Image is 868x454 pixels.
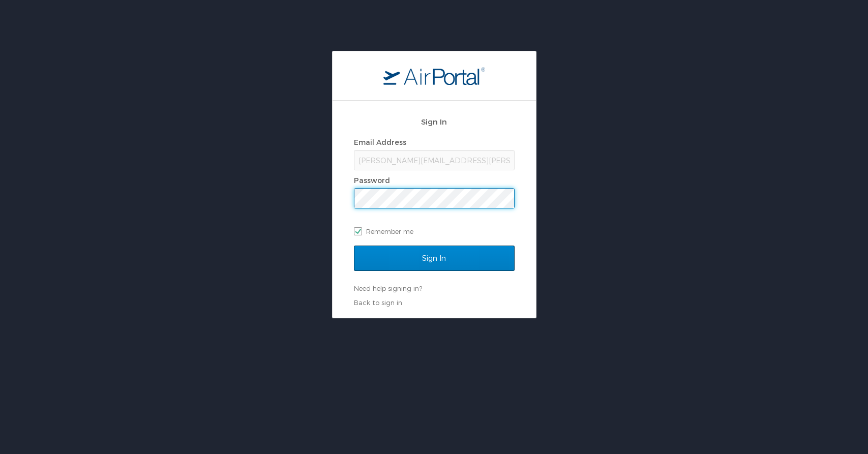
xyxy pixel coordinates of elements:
label: Password [354,176,390,185]
label: Email Address [354,138,406,146]
input: Sign In [354,246,515,271]
a: Need help signing in? [354,284,422,292]
img: logo [383,67,485,85]
label: Remember me [354,224,515,239]
h2: Sign In [354,116,515,128]
a: Back to sign in [354,298,402,307]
